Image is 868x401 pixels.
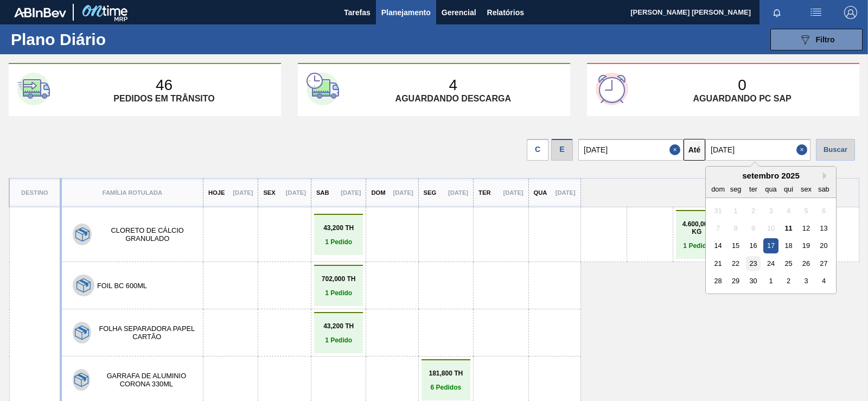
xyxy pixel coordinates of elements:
[17,73,50,105] img: first-card-icon
[816,256,831,271] div: Choose sábado, 27 de setembro de 2025
[799,221,813,235] div: Choose sexta-feira, 12 de setembro de 2025
[551,136,573,161] div: Visão Data de Entrega
[317,322,360,344] a: 43,200 TH1 Pedido
[556,189,576,196] p: [DATE]
[527,139,548,161] div: C
[729,182,743,196] div: seg
[816,182,831,196] div: sab
[763,203,778,218] div: Not available quarta-feira, 3 de setembro de 2025
[424,370,468,391] a: 181,800 TH6 Pedidos
[75,326,89,340] img: 7hKVVNeldsGH5KwE07rPnOGsQy+SHCf9ftlnweef0E1el2YcIeEt5yaNqj+jPq4oMsVpG1vCxiwYEd4SvddTlxqBvEWZPhf52...
[679,220,715,235] p: 4.600,000 KG
[729,221,743,235] div: Not available segunda-feira, 8 de setembro de 2025
[816,273,831,288] div: Choose sábado, 4 de outubro de 2025
[844,6,857,19] img: Logout
[711,203,725,218] div: Not available domingo, 31 de agosto de 2025
[317,224,360,246] a: 43,200 TH1 Pedido
[317,275,360,297] a: 702,000 TH1 Pedido
[729,238,743,253] div: Choose segunda-feira, 15 de setembro de 2025
[711,182,725,196] div: dom
[799,238,813,253] div: Choose sexta-feira, 19 de setembro de 2025
[763,182,778,196] div: qua
[759,5,794,20] button: Notificações
[93,372,200,388] button: GARRAFA DE ALUMINIO CORONA 330ML
[14,8,66,17] img: TNhmsLtSVTkK8tSr43FrP2fwEKptu5GPRR3wAAAABJRU5ErkJggg==
[424,384,468,391] p: 6 Pedidos
[781,238,796,253] div: Choose quinta-feira, 18 de setembro de 2025
[711,256,725,271] div: Choose domingo, 21 de setembro de 2025
[816,221,831,235] div: Choose sábado, 13 de setembro de 2025
[781,256,796,271] div: Choose quinta-feira, 25 de setembro de 2025
[705,139,810,161] input: dd/mm/yyyy
[729,256,743,271] div: Choose segunda-feira, 22 de setembro de 2025
[487,6,524,19] span: Relatórios
[341,189,361,196] p: [DATE]
[706,171,836,180] div: setembro 2025
[113,94,214,104] p: Pedidos em trânsito
[763,238,778,253] div: Choose quarta-feira, 17 de setembro de 2025
[381,6,431,19] span: Planejamento
[75,227,90,241] img: 7hKVVNeldsGH5KwE07rPnOGsQy+SHCf9ftlnweef0E1el2YcIeEt5yaNqj+jPq4oMsVpG1vCxiwYEd4SvddTlxqBvEWZPhf52...
[709,202,832,290] div: month 2025-09
[61,179,203,207] th: Família Rotulada
[551,139,573,161] div: E
[816,238,831,253] div: Choose sábado, 20 de setembro de 2025
[344,6,371,19] span: Tarefas
[799,182,813,196] div: sex
[534,189,547,196] p: Qua
[317,322,360,330] p: 43,200 TH
[799,256,813,271] div: Choose sexta-feira, 26 de setembro de 2025
[208,189,225,196] p: Hoje
[424,370,468,377] p: 181,800 TH
[442,6,476,19] span: Gerencial
[781,182,796,196] div: qui
[746,256,761,271] div: Choose terça-feira, 23 de setembro de 2025
[11,33,201,46] h1: Plano Diário
[781,273,796,288] div: Choose quinta-feira, 2 de outubro de 2025
[527,136,548,161] div: Visão data de Coleta
[763,273,778,288] div: Choose quarta-feira, 1 de outubro de 2025
[693,94,791,104] p: Aguardando PC SAP
[816,35,835,44] span: Filtro
[684,139,705,161] button: Até
[449,77,457,94] p: 4
[796,139,810,161] button: Close
[156,77,173,94] p: 46
[317,238,360,246] p: 1 Pedido
[371,189,385,196] p: Dom
[711,221,725,235] div: Not available domingo, 7 de setembro de 2025
[74,373,88,387] img: 7hKVVNeldsGH5KwE07rPnOGsQy+SHCf9ftlnweef0E1el2YcIeEt5yaNqj+jPq4oMsVpG1vCxiwYEd4SvddTlxqBvEWZPhf52...
[94,324,200,341] button: FOLHA SEPARADORA PAPEL CARTÃO
[478,189,490,196] p: Ter
[770,29,863,50] button: Filtro
[746,221,761,235] div: Not available terça-feira, 9 de setembro de 2025
[596,73,628,105] img: third-card-icon
[9,179,61,207] th: Destino
[738,77,746,94] p: 0
[393,189,413,196] p: [DATE]
[729,273,743,288] div: Choose segunda-feira, 29 de setembro de 2025
[809,6,822,19] img: userActions
[763,256,778,271] div: Choose quarta-feira, 24 de setembro de 2025
[395,94,511,104] p: Aguardando descarga
[316,189,329,196] p: Sab
[746,273,761,288] div: Choose terça-feira, 30 de setembro de 2025
[763,221,778,235] div: Not available quarta-feira, 10 de setembro de 2025
[233,189,253,196] p: [DATE]
[448,189,468,196] p: [DATE]
[746,182,761,196] div: ter
[317,224,360,232] p: 43,200 TH
[746,203,761,218] div: Not available terça-feira, 2 de setembro de 2025
[729,203,743,218] div: Not available segunda-feira, 1 de setembro de 2025
[317,336,360,344] p: 1 Pedido
[781,221,796,235] div: Choose quinta-feira, 11 de setembro de 2025
[317,275,360,283] p: 702,000 TH
[823,172,831,180] button: Next Month
[679,242,715,250] p: 1 Pedido
[317,289,360,297] p: 1 Pedido
[799,273,813,288] div: Choose sexta-feira, 3 de outubro de 2025
[286,189,306,196] p: [DATE]
[711,238,725,253] div: Choose domingo, 14 de setembro de 2025
[97,282,147,290] button: FOIL BC 600ML
[94,226,200,243] button: CLORETO DE CÁLCIO GRANULADO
